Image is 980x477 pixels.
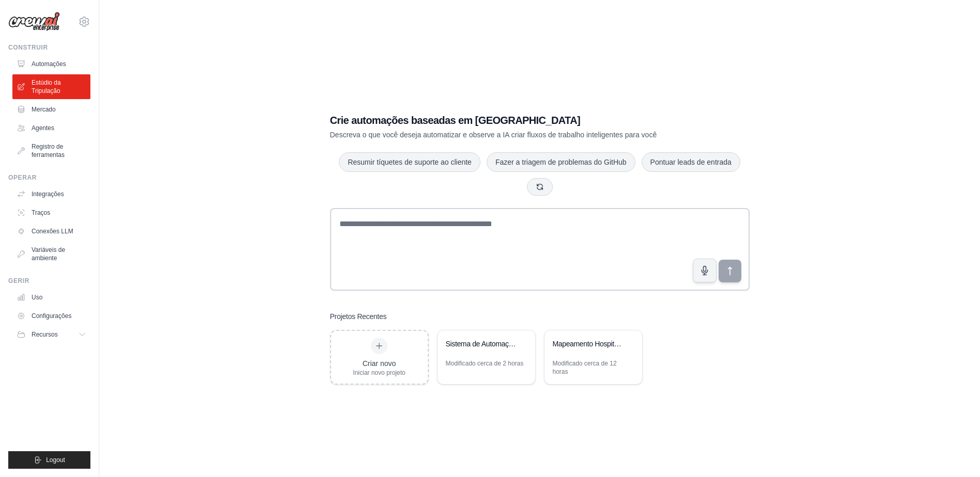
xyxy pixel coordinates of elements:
[12,101,90,118] a: Mercado
[32,190,64,198] font: Integrações
[12,223,90,240] a: Conexões LLM
[353,369,405,377] div: Iniciar novo projeto
[8,12,60,31] img: Logotipo
[32,293,42,301] font: Uso
[330,113,677,128] h1: Crie automações baseadas em [GEOGRAPHIC_DATA]
[446,339,517,349] div: Sistema de Automação Completo FLOWS + CREWS Hospitalar
[32,330,58,339] span: Recursos
[32,312,71,320] font: Configurações
[446,359,524,368] div: Modificado cerca de 2 horas
[12,120,90,136] a: Agentes
[553,339,624,349] div: Mapeamento Hospitalar - Análise Inteligente de Instituições de Saúde
[32,246,86,262] font: Variáveis de ambiente
[12,308,90,324] a: Configurações
[12,186,90,202] a: Integrações
[32,142,86,159] font: Registro de ferramentas
[693,259,717,282] button: Click to speak your automation idea
[8,173,90,182] div: Operar
[12,74,90,99] a: Estúdio da Tripulação
[12,242,90,266] a: Variáveis de ambiente
[12,326,90,343] button: Recursos
[487,152,635,172] button: Fazer a triagem de problemas do GitHub
[12,56,90,72] a: Automações
[32,78,86,95] font: Estúdio da Tripulação
[32,60,66,68] font: Automações
[330,130,677,140] p: Descreva o que você deseja automatizar e observe a IA criar fluxos de trabalho inteligentes para ...
[642,152,740,172] button: Pontuar leads de entrada
[12,138,90,163] a: Registro de ferramentas
[12,289,90,306] a: Uso
[8,277,90,285] div: Gerir
[353,358,405,369] div: Criar novo
[339,152,480,172] button: Resumir tíquetes de suporte ao cliente
[330,311,387,322] h3: Projetos Recentes
[32,227,73,235] font: Conexões LLM
[32,105,56,114] font: Mercado
[8,451,90,469] button: Logout
[32,209,50,217] font: Traços
[527,178,553,196] button: Get new suggestions
[12,204,90,221] a: Traços
[32,124,54,132] font: Agentes
[553,359,634,376] div: Modificado cerca de 12 horas
[8,43,90,52] div: Construir
[46,456,65,464] span: Logout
